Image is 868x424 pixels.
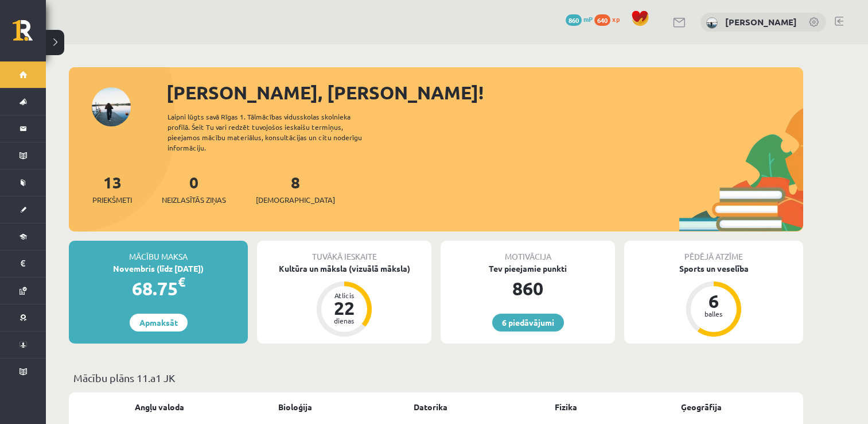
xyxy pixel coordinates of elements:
[69,275,248,302] div: 68.75
[73,370,799,386] p: Mācību plāns 11.a1 JK
[624,263,803,338] a: Sports un veselība 6 balles
[327,299,361,317] div: 22
[624,241,803,263] div: Pēdējā atzīme
[256,194,335,206] span: [DEMOGRAPHIC_DATA]
[92,194,132,206] span: Priekšmeti
[441,263,615,275] div: Tev pieejamie punkti
[69,263,248,275] div: Novembris (līdz [DATE])
[696,310,731,317] div: balles
[706,17,718,29] img: Leila Gusakova
[594,14,625,24] a: 640 xp
[168,111,382,153] div: Laipni lūgts savā Rīgas 1. Tālmācības vidusskolas skolnieka profilā. Šeit Tu vari redzēt tuvojošo...
[257,241,431,263] div: Tuvākā ieskaite
[92,172,132,206] a: 13Priekšmeti
[162,172,226,206] a: 0Neizlasītās ziņas
[441,241,615,263] div: Motivācija
[69,241,248,263] div: Mācību maksa
[725,16,797,28] a: [PERSON_NAME]
[492,314,564,332] a: 6 piedāvājumi
[624,263,803,275] div: Sports un veselība
[257,263,431,275] div: Kultūra un māksla (vizuālā māksla)
[257,263,431,338] a: Kultūra un māksla (vizuālā māksla) Atlicis 22 dienas
[13,20,46,49] a: Rīgas 1. Tālmācības vidusskola
[566,14,593,24] a: 860 mP
[327,317,361,324] div: dienas
[178,273,185,290] span: €
[256,172,335,206] a: 8[DEMOGRAPHIC_DATA]
[441,275,615,302] div: 860
[162,194,226,206] span: Neizlasītās ziņas
[583,14,593,24] span: mP
[594,14,610,26] span: 640
[135,401,184,413] a: Angļu valoda
[166,79,803,106] div: [PERSON_NAME], [PERSON_NAME]!
[130,314,188,332] a: Apmaksāt
[278,401,312,413] a: Bioloģija
[696,292,731,310] div: 6
[414,401,447,413] a: Datorika
[566,14,582,26] span: 860
[681,401,722,413] a: Ģeogrāfija
[327,292,361,299] div: Atlicis
[555,401,577,413] a: Fizika
[612,14,620,24] span: xp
